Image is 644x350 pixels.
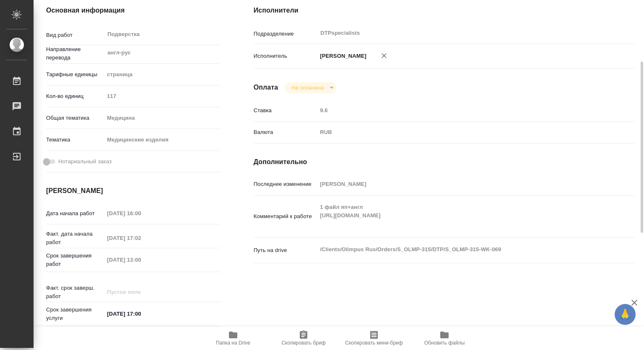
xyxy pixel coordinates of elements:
[46,45,104,62] p: Направление перевода
[409,327,480,350] button: Обновить файлы
[254,128,317,136] p: Валюта
[46,252,104,268] p: Срок завершения работ
[104,90,220,102] input: Пустое поле
[46,230,104,247] p: Факт. дата начала работ
[317,52,366,60] p: [PERSON_NAME]
[104,254,177,266] input: Пустое поле
[104,207,177,219] input: Пустое поле
[104,111,220,125] div: Медицина
[46,70,104,79] p: Тарифные единицы
[317,178,603,190] input: Пустое поле
[46,114,104,122] p: Общая тематика
[254,5,635,15] h4: Исполнители
[317,104,603,116] input: Пустое поле
[618,306,632,323] span: 🙏
[254,157,635,167] h4: Дополнительно
[46,186,220,196] h4: [PERSON_NAME]
[345,340,402,346] span: Скопировать мини-бриф
[339,327,409,350] button: Скопировать мини-бриф
[254,246,317,255] p: Путь на drive
[424,340,465,346] span: Обновить файлы
[281,340,325,346] span: Скопировать бриф
[254,106,317,115] p: Ставка
[254,30,317,38] p: Подразделение
[104,286,177,298] input: Пустое поле
[104,67,220,82] div: страница
[317,200,603,231] textarea: 1 файл яп+англ [URL][DOMAIN_NAME]
[46,92,104,100] p: Кол-во единиц
[216,340,250,346] span: Папка на Drive
[58,157,112,166] span: Нотариальный заказ
[46,5,220,15] h4: Основная информация
[254,82,278,93] h4: Оплата
[317,125,603,139] div: RUB
[46,31,104,39] p: Вид работ
[46,306,104,322] p: Срок завершения услуги
[285,82,336,93] div: Не оплачена
[289,84,326,91] button: Не оплачена
[104,232,177,244] input: Пустое поле
[254,212,317,221] p: Комментарий к работе
[104,308,177,320] input: ✎ Введи что-нибудь
[46,284,104,301] p: Факт. срок заверш. работ
[254,180,317,188] p: Последнее изменение
[46,136,104,144] p: Тематика
[198,327,268,350] button: Папка на Drive
[615,304,636,325] button: 🙏
[317,242,603,257] textarea: /Clients/Olimpus Rus/Orders/S_OLMP-315/DTP/S_OLMP-315-WK-069
[46,209,104,218] p: Дата начала работ
[375,46,393,65] button: Удалить исполнителя
[254,52,317,60] p: Исполнитель
[268,327,339,350] button: Скопировать бриф
[104,133,220,147] div: Медицинские изделия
